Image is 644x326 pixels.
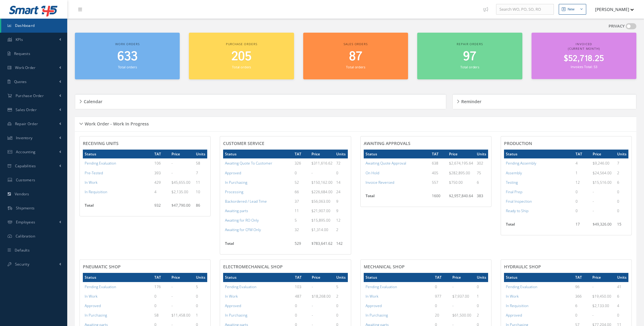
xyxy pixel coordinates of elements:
[366,284,397,289] a: Pending Evaluation
[475,191,488,204] td: 383
[475,273,488,282] th: Units
[592,303,609,308] span: $2,133.00
[506,161,536,166] a: Pending Assembly
[475,310,488,320] td: 2
[615,150,628,158] th: Units
[591,150,615,158] th: Price
[615,168,628,178] td: 2
[366,313,388,318] a: In Purchasing
[225,189,243,194] a: Processing
[16,93,44,98] span: Purchase Order
[85,294,98,299] a: In Work
[475,292,488,301] td: 1
[153,310,170,320] td: 58
[433,282,451,292] td: 0
[334,292,348,301] td: 2
[349,48,362,65] span: 87
[194,168,207,178] td: 7
[311,241,333,246] span: $783,641.62
[16,37,23,42] span: KPIs
[194,282,207,292] td: 5
[194,301,207,310] td: 0
[573,301,591,310] td: 6
[475,150,488,158] th: Units
[504,273,573,282] th: Status
[171,313,190,318] span: $11,458.00
[573,310,591,320] td: 0
[334,225,348,234] td: 2
[615,282,628,292] td: 41
[475,168,488,178] td: 75
[334,310,348,320] td: 0
[334,282,348,292] td: 5
[475,282,488,292] td: 0
[153,301,170,310] td: 0
[293,310,310,320] td: 0
[293,282,310,292] td: 103
[591,273,615,282] th: Price
[1,19,67,33] a: Dashboard
[223,141,348,146] h4: CUSTOMER SERVICE
[346,65,365,69] small: Total orders
[83,273,153,282] th: Status
[334,273,348,282] th: Units
[574,168,591,178] td: 1
[312,284,313,289] span: -
[293,225,310,234] td: 32
[170,150,194,158] th: Price
[364,141,488,146] h4: AWAITING APPROVALS
[311,218,330,223] span: $15,895.00
[225,170,241,176] a: Approved
[311,199,330,204] span: $56,063.00
[225,303,241,308] a: Approved
[75,33,180,79] a: Work orders 633 Total orders
[344,42,367,46] span: Sales orders
[430,158,447,168] td: 638
[364,191,430,204] th: Total
[574,206,591,216] td: 0
[433,292,451,301] td: 977
[85,313,107,318] a: In Purchasing
[475,178,488,187] td: 6
[170,273,194,282] th: Price
[532,33,636,79] a: Invoiced (Current Month) $52,718.25 Invoices Total: 53
[293,206,310,216] td: 11
[225,294,238,299] a: In Work
[609,23,625,29] label: PRIVACY
[153,178,170,187] td: 429
[194,187,207,197] td: 10
[153,273,170,282] th: TAT
[506,199,532,204] a: Final Inspection
[83,119,149,127] h5: Work Order - Work In Progress
[334,206,348,216] td: 9
[15,163,36,168] span: Capabilities
[592,313,594,318] span: -
[312,294,331,299] span: $18,268.00
[225,284,256,289] a: Pending Evaluation
[15,248,30,253] span: Defaults
[506,313,522,318] a: Approved
[573,292,591,301] td: 366
[576,42,592,46] span: Invoiced
[449,180,463,185] span: $750.00
[334,158,348,168] td: 72
[225,199,267,204] a: Backordered / Lead Time
[226,42,257,46] span: Purchase orders
[593,189,594,194] span: -
[506,303,528,308] a: In Requisition
[85,161,116,166] a: Pending Evaluation
[449,193,473,198] span: $2,957,840.64
[593,180,612,185] span: $15,516.00
[574,178,591,187] td: 12
[506,170,522,176] a: Assembly
[83,150,153,158] th: Status
[16,177,35,183] span: Customers
[334,216,348,225] td: 12
[311,227,328,232] span: $1,314.00
[293,158,310,168] td: 326
[615,310,628,320] td: 0
[16,219,35,225] span: Employees
[15,262,29,267] span: Security
[171,203,190,208] span: $47,790.00
[293,239,310,251] td: 529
